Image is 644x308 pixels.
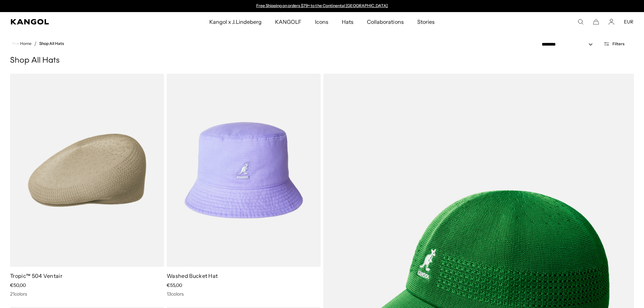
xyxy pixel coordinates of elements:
img: Washed Bucket Hat [167,74,321,267]
a: Free Shipping on orders $79+ to the Continental [GEOGRAPHIC_DATA] [256,3,388,8]
span: €50,00 [10,282,26,288]
button: Cart [593,19,599,25]
span: Hats [342,12,354,32]
a: Icons [308,12,335,32]
div: 21 colors [10,291,164,297]
a: Tropic™ 504 Ventair [10,272,62,279]
a: Collaborations [360,12,410,32]
a: Kangol x J.Lindeberg [203,12,268,32]
span: Stories [417,12,435,32]
a: KANGOLF [268,12,308,32]
span: €55,00 [167,282,182,288]
a: Shop All Hats [39,41,64,46]
li: / [32,40,37,48]
span: Kangol x J.Lindeberg [209,12,262,32]
a: Account [608,19,614,25]
div: Announcement [253,3,391,9]
button: Open filters [599,41,629,47]
a: Hats [335,12,360,32]
span: Home [19,41,32,46]
a: Home [13,41,32,47]
a: Stories [411,12,441,32]
span: Collaborations [367,12,404,32]
summary: Search here [578,19,584,25]
img: Tropic™ 504 Ventair [10,74,164,267]
span: Icons [315,12,328,32]
select: Sort by: Featured [539,41,599,48]
h1: Shop All Hats [10,56,634,66]
button: EUR [624,19,633,25]
slideshow-component: Announcement bar [253,3,391,9]
span: Filters [612,42,625,46]
a: Kangol [11,19,139,24]
a: Washed Bucket Hat [167,272,218,279]
div: 1 of 2 [253,3,391,9]
span: KANGOLF [275,12,302,32]
div: 13 colors [167,291,321,297]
